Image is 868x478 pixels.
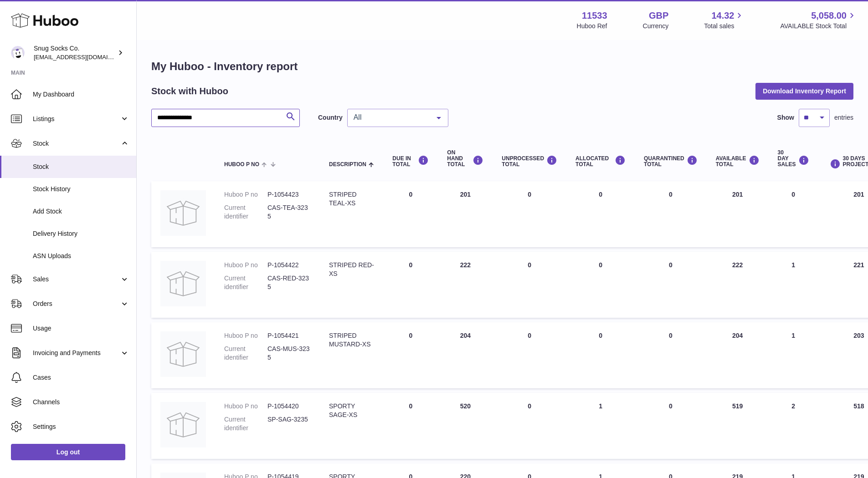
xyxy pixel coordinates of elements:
[669,332,673,339] span: 0
[707,181,769,247] td: 201
[318,113,343,122] label: Country
[160,402,206,447] img: product image
[33,90,129,99] span: My Dashboard
[669,191,673,198] span: 0
[438,393,493,459] td: 520
[33,300,120,308] span: Orders
[493,252,566,318] td: 0
[224,402,267,411] dt: Huboo P no
[582,10,607,22] strong: 11533
[329,261,374,278] div: STRIPED RED-XS
[267,203,311,221] dd: CAS-TEA-3235
[669,402,673,410] span: 0
[224,415,267,432] dt: Current identifier
[160,331,206,377] img: product image
[502,155,557,168] div: UNPROCESSED Total
[780,22,857,31] span: AVAILABLE Stock Total
[383,322,438,388] td: 0
[780,10,857,31] a: 5,058.00 AVAILABLE Stock Total
[329,402,374,419] div: SPORTY SAGE-XS
[707,322,769,388] td: 204
[577,22,607,31] div: Huboo Ref
[33,349,120,357] span: Invoicing and Payments
[707,252,769,318] td: 222
[566,181,635,247] td: 0
[33,229,129,238] span: Delivery History
[33,115,120,123] span: Listings
[438,322,493,388] td: 204
[33,139,120,148] span: Stock
[704,22,745,31] span: Total sales
[769,252,818,318] td: 1
[33,185,129,193] span: Stock History
[777,113,794,122] label: Show
[33,163,129,171] span: Stock
[224,162,259,168] span: Huboo P no
[769,393,818,459] td: 2
[669,261,673,269] span: 0
[160,190,206,236] img: product image
[649,10,668,22] strong: GBP
[267,345,311,362] dd: CAS-MUS-3235
[392,155,429,168] div: DUE IN TOTAL
[755,83,853,99] button: Download Inventory Report
[11,46,25,60] img: info@snugsocks.co.uk
[383,393,438,459] td: 0
[329,162,366,168] span: Description
[224,261,267,270] dt: Huboo P no
[267,274,311,291] dd: CAS-RED-3235
[778,150,809,168] div: 30 DAY SALES
[351,113,430,122] span: All
[493,393,566,459] td: 0
[151,85,228,97] h2: Stock with Huboo
[224,345,267,362] dt: Current identifier
[224,203,267,221] dt: Current identifier
[33,207,129,216] span: Add Stock
[493,322,566,388] td: 0
[383,252,438,318] td: 0
[224,190,267,199] dt: Huboo P no
[438,252,493,318] td: 222
[438,181,493,247] td: 201
[716,155,760,168] div: AVAILABLE Total
[711,10,734,22] span: 14.32
[33,252,129,260] span: ASN Uploads
[575,155,626,168] div: ALLOCATED Total
[267,331,311,340] dd: P-1054421
[224,331,267,340] dt: Huboo P no
[224,274,267,291] dt: Current identifier
[811,10,847,22] span: 5,058.00
[33,373,129,382] span: Cases
[267,190,311,199] dd: P-1054423
[566,393,635,459] td: 1
[644,155,698,168] div: QUARANTINED Total
[329,190,374,208] div: STRIPED TEAL-XS
[566,252,635,318] td: 0
[151,59,853,74] h1: My Huboo - Inventory report
[34,44,116,61] div: Snug Socks Co.
[383,181,438,247] td: 0
[267,261,311,270] dd: P-1054422
[493,181,566,247] td: 0
[447,150,483,168] div: ON HAND Total
[33,398,129,407] span: Channels
[33,422,129,431] span: Settings
[34,53,134,61] span: [EMAIL_ADDRESS][DOMAIN_NAME]
[33,275,120,284] span: Sales
[329,331,374,349] div: STRIPED MUSTARD-XS
[643,22,669,31] div: Currency
[834,113,853,122] span: entries
[704,10,745,31] a: 14.32 Total sales
[769,181,818,247] td: 0
[267,415,311,432] dd: SP-SAG-3235
[566,322,635,388] td: 0
[707,393,769,459] td: 519
[160,261,206,306] img: product image
[11,444,125,460] a: Log out
[33,324,129,333] span: Usage
[267,402,311,411] dd: P-1054420
[769,322,818,388] td: 1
